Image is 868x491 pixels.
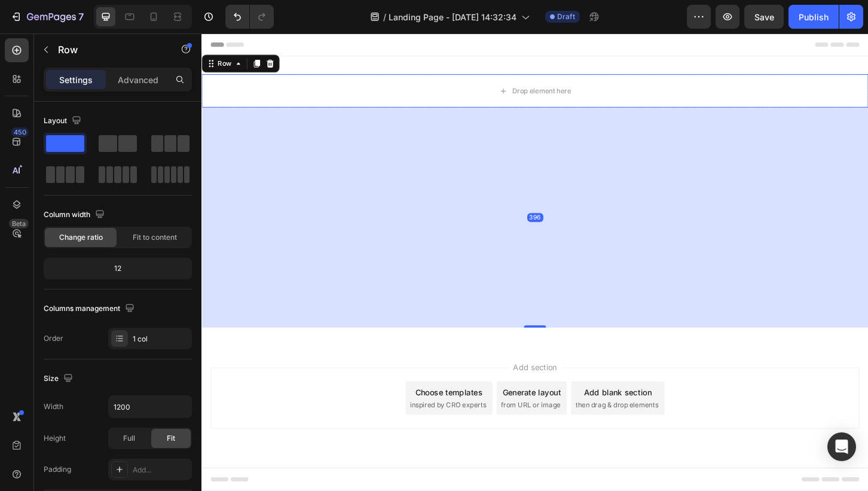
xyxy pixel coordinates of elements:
[78,10,84,24] p: 7
[44,333,63,344] div: Order
[5,5,89,29] button: 7
[225,5,274,29] div: Undo/Redo
[230,380,302,392] div: Choose templates
[383,11,386,23] span: /
[15,27,35,38] div: Row
[118,74,158,86] p: Advanced
[133,334,189,344] div: 1 col
[224,395,306,405] span: inspired by CRO experts
[799,11,829,23] div: Publish
[411,380,484,392] div: Add blank section
[402,395,491,405] span: then drag & drop elements
[322,395,386,405] span: from URL or image
[44,401,63,412] div: Width
[389,11,516,23] span: Landing Page - [DATE] 14:32:34
[44,301,137,317] div: Columns management
[58,42,160,57] p: Row
[167,433,175,444] span: Fit
[350,193,368,203] div: 396
[754,12,774,22] span: Save
[44,113,84,129] div: Layout
[9,219,29,228] div: Beta
[827,432,856,461] div: Open Intercom Messenger
[324,380,387,392] div: Generate layout
[123,433,135,444] span: Full
[744,5,784,29] button: Save
[331,353,387,365] span: Add section
[11,127,29,137] div: 450
[59,232,103,243] span: Change ratio
[44,464,71,475] div: Padding
[133,232,177,243] span: Fit to content
[44,207,107,223] div: Column width
[334,57,398,66] div: Drop element here
[59,74,93,86] p: Settings
[133,465,189,475] div: Add...
[201,33,868,491] iframe: Design area
[44,433,66,444] div: Height
[557,11,575,22] span: Draft
[788,5,839,29] button: Publish
[109,396,191,417] input: Auto
[44,371,75,387] div: Size
[46,260,190,277] div: 12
